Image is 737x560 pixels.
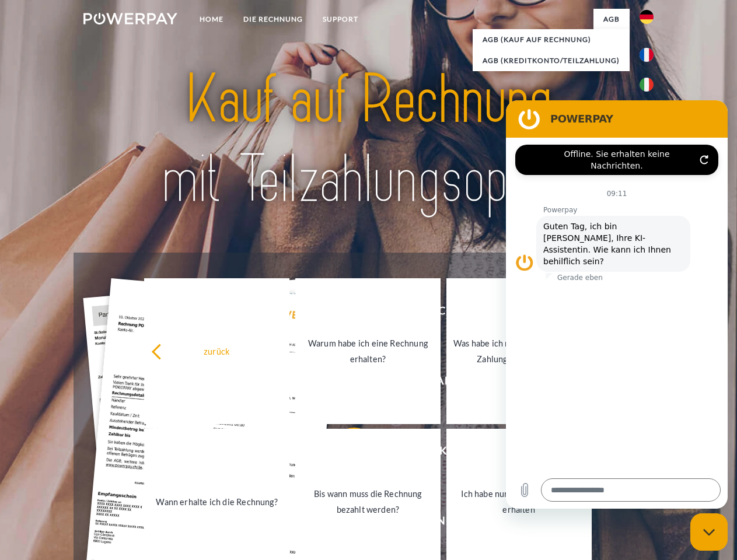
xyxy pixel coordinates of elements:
[506,100,728,509] iframe: Messaging-Fenster
[473,50,630,71] a: AGB (Kreditkonto/Teilzahlung)
[302,335,434,367] div: Warum habe ich eine Rechnung erhalten?
[473,29,630,50] a: AGB (Kauf auf Rechnung)
[453,486,585,517] div: Ich habe nur eine Teillieferung erhalten
[302,486,434,517] div: Bis wann muss die Rechnung bezahlt werden?
[151,343,282,359] div: zurück
[151,494,282,509] div: Wann erhalte ich die Rechnung?
[313,9,368,30] a: SUPPORT
[593,9,630,30] a: agb
[190,9,233,30] a: Home
[111,56,626,223] img: title-powerpay_de.svg
[640,10,654,24] img: de
[446,278,592,424] a: Was habe ich noch offen, ist meine Zahlung eingegangen?
[690,513,728,551] iframe: Schaltfläche zum Öffnen des Messaging-Fensters; Konversation läuft
[640,48,654,62] img: fr
[83,13,177,24] img: logo-powerpay-white.svg
[233,9,313,30] a: DIE RECHNUNG
[453,335,585,367] div: Was habe ich noch offen, ist meine Zahlung eingegangen?
[640,78,654,92] img: it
